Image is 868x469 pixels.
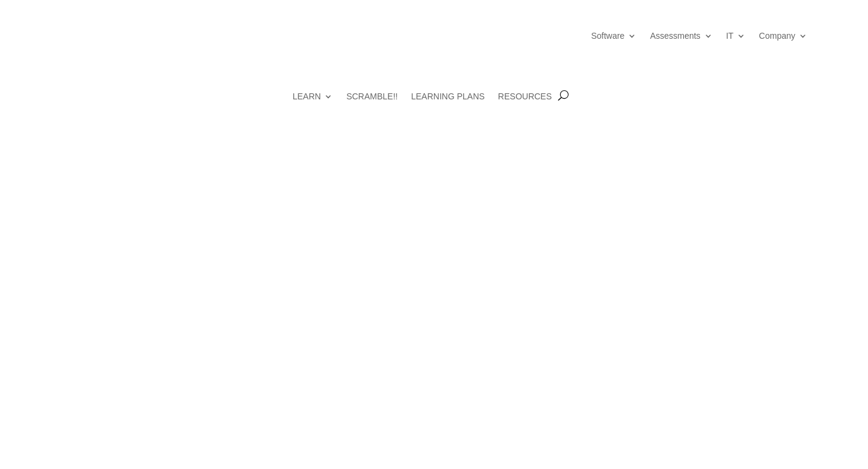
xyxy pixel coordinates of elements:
a: SCRAMBLE!! [346,91,398,119]
a: IT [726,12,746,59]
a: RESOURCES [498,91,552,119]
a: LEARN [293,91,333,119]
a: Software [591,12,636,59]
a: LEARNING PLANS [411,91,484,119]
a: Assessments [650,12,712,59]
a: Company [759,12,807,59]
